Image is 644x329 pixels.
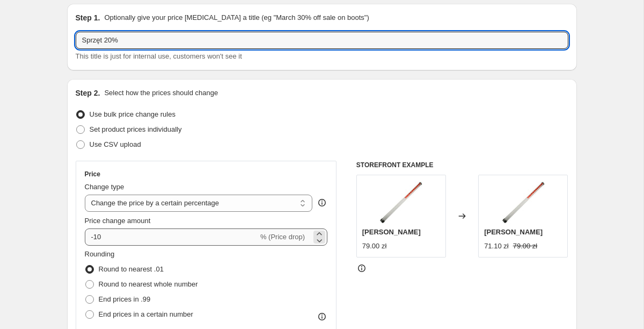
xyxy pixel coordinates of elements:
span: [PERSON_NAME] [362,228,421,236]
p: Optionally give your price [MEDICAL_DATA] a title (eg "March 30% off sale on boots") [104,12,369,23]
span: Use CSV upload [90,140,141,148]
span: This title is just for internal use, customers won't see it [76,52,242,60]
span: Round to nearest .01 [99,265,164,273]
h3: Price [85,170,100,178]
img: 3167_80x.jpg [379,181,422,224]
div: 71.10 zł [484,241,509,252]
span: Rounding [85,250,115,258]
h6: STOREFRONT EXAMPLE [356,161,568,169]
strike: 79.00 zł [513,241,538,252]
span: End prices in a certain number [99,310,193,318]
div: 79.00 zł [362,241,387,252]
span: Use bulk price change rules [90,110,175,118]
h2: Step 2. [76,88,100,98]
h2: Step 1. [76,12,100,23]
span: End prices in .99 [99,295,151,303]
span: Set product prices individually [90,125,182,133]
img: 3167_80x.jpg [502,181,545,224]
div: help [317,197,327,208]
input: 30% off holiday sale [76,32,568,49]
span: [PERSON_NAME] [484,228,543,236]
span: % (Price drop) [260,233,305,241]
p: Select how the prices should change [104,88,218,98]
span: Round to nearest whole number [99,280,198,288]
span: Change type [85,183,125,191]
input: -15 [85,228,258,246]
span: Price change amount [85,217,151,225]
